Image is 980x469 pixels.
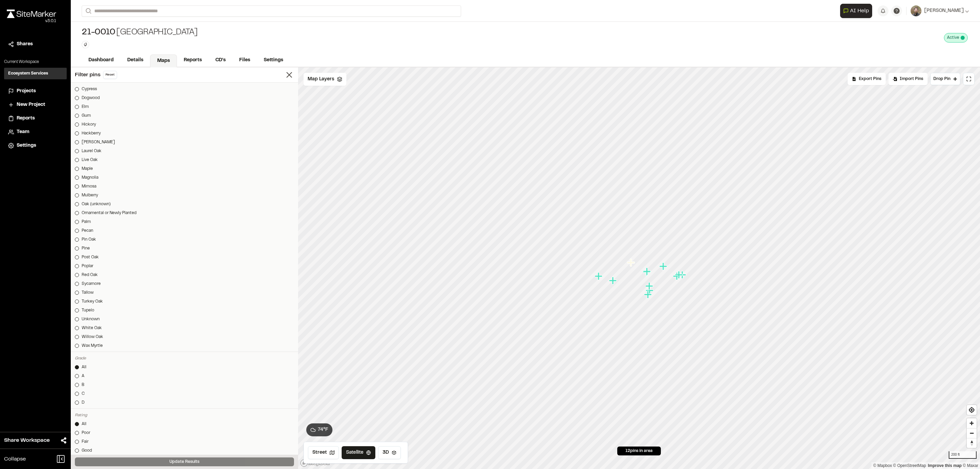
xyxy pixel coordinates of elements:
[82,122,96,128] div: Hickory
[888,73,928,85] div: Import Pins into your project
[893,463,926,468] a: OpenStreetMap
[308,446,339,459] button: Street
[17,128,29,136] span: Team
[944,33,968,43] div: This project is active and counting against your active project count.
[82,298,103,305] div: Turkey Oak
[82,281,101,287] div: Sycamore
[82,325,102,331] div: White Oak
[232,54,257,67] a: Files
[82,5,94,17] button: Search
[82,210,136,216] div: Ornamental or Newly Planted
[675,271,684,279] div: Map marker
[4,455,26,463] span: Collapse
[967,438,977,448] span: Reset bearing to north
[82,382,84,388] div: B
[967,438,977,448] button: Reset bearing to north
[378,446,401,459] button: 3D
[967,418,977,428] button: Zoom in
[7,18,56,24] div: Oh geez...please don't...
[82,157,98,163] div: Live Oak
[873,463,892,468] a: Mapbox
[82,391,85,397] div: C
[82,148,101,154] div: Laurel Oak
[625,448,653,454] span: 12 pins in area
[17,142,36,149] span: Settings
[646,282,654,291] div: Map marker
[75,355,294,361] div: Grade
[963,463,978,468] a: Maxar
[82,364,86,370] div: All
[82,183,96,190] div: Mimosa
[150,54,177,67] a: Maps
[82,421,86,427] div: All
[947,35,959,41] span: Active
[82,95,100,101] div: Dogwood
[967,428,977,438] button: Zoom out
[933,76,950,82] span: Drop Pin
[928,463,962,468] a: Map feedback
[82,27,115,38] span: 21-0010
[627,258,636,267] div: Map marker
[82,307,94,313] div: Tupelo
[643,268,652,277] div: Map marker
[82,41,89,48] button: Edit Tags
[82,113,91,119] div: Gum
[82,166,93,172] div: Maple
[4,59,67,65] p: Current Workspace
[103,71,117,79] button: Reset
[82,245,90,252] div: Pine
[848,73,886,85] div: No pins available to export
[8,115,63,122] a: Reports
[82,175,98,181] div: Magnolia
[82,104,89,110] div: Elm
[949,451,977,459] div: 200 ft
[8,41,63,48] a: Shares
[8,87,63,95] a: Projects
[82,448,92,454] div: Good
[300,459,330,467] a: Mapbox logo
[82,263,93,269] div: Poplar
[82,290,94,296] div: Tallow
[643,267,652,276] div: Map marker
[924,7,964,15] span: [PERSON_NAME]
[342,446,375,459] button: Satellite
[82,86,97,92] div: Cypress
[308,76,334,83] span: Map Layers
[82,316,100,322] div: Unknown
[318,426,328,434] span: 74 ° F
[82,334,103,340] div: Willow Oak
[17,115,35,122] span: Reports
[82,373,84,379] div: A
[8,142,63,149] a: Settings
[75,71,100,79] span: Filter pins
[82,192,98,198] div: Mulberry
[82,272,98,278] div: Red Oak
[17,41,33,48] span: Shares
[840,4,872,18] button: Open AI Assistant
[911,5,969,16] button: [PERSON_NAME]
[930,73,960,85] button: Drop Pin
[8,70,48,77] h3: Ecosystem Services
[75,412,294,418] div: Rating
[859,76,881,82] span: Export Pins
[967,405,977,415] button: Find my location
[257,54,290,67] a: Settings
[840,4,875,18] div: Open AI Assistant
[82,430,90,436] div: Poor
[673,272,682,281] div: Map marker
[961,36,965,40] span: This project is active and counting against your active project count.
[609,276,618,285] div: Map marker
[17,101,45,109] span: New Project
[17,87,36,95] span: Projects
[82,343,103,349] div: Wax Myrtle
[7,10,56,18] img: rebrand.png
[82,27,198,38] div: [GEOGRAPHIC_DATA]
[82,54,120,67] a: Dashboard
[306,423,332,436] button: 74°F
[4,436,50,444] span: Share Workspace
[659,262,668,271] div: Map marker
[82,130,101,136] div: Hackberry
